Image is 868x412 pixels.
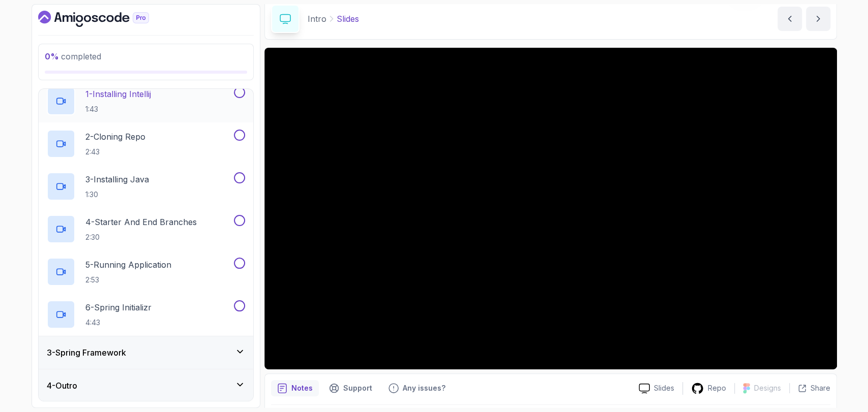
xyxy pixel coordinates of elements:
[47,172,245,201] button: 3-Installing Java1:30
[39,336,253,369] button: 3-Spring Framework
[45,51,101,61] span: completed
[271,380,319,396] button: notes button
[85,131,145,143] p: 2 - Cloning Repo
[811,383,830,393] p: Share
[85,259,171,271] p: 5 - Running Application
[683,382,734,395] a: Repo
[85,232,197,242] p: 2:30
[47,87,245,115] button: 1-Installing Intellij1:43
[47,346,126,359] h3: 3 - Spring Framework
[85,173,149,185] p: 3 - Installing Java
[39,369,253,402] button: 4-Outro
[45,51,59,61] span: 0 %
[343,383,372,393] p: Support
[47,300,245,329] button: 6-Spring Initializr4:43
[85,88,151,100] p: 1 - Installing Intellij
[806,7,830,31] button: next content
[85,189,149,200] p: 1:30
[38,11,172,27] a: Dashboard
[85,275,171,285] p: 2:53
[85,301,152,313] p: 6 - Spring Initializr
[47,258,245,286] button: 5-Running Application2:53
[85,216,197,228] p: 4 - Starter And End Branches
[323,380,378,396] button: Support button
[754,383,781,393] p: Designs
[47,379,77,392] h3: 4 - Outro
[382,380,452,396] button: Feedback button
[403,383,445,393] p: Any issues?
[85,318,152,328] p: 4:43
[308,13,326,25] p: Intro
[708,383,726,393] p: Repo
[47,130,245,158] button: 2-Cloning Repo2:43
[631,383,682,394] a: Slides
[47,215,245,243] button: 4-Starter And End Branches2:30
[291,383,313,393] p: Notes
[85,104,151,114] p: 1:43
[337,13,359,25] p: Slides
[777,7,802,31] button: previous content
[654,383,674,393] p: Slides
[85,147,145,157] p: 2:43
[789,383,830,393] button: Share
